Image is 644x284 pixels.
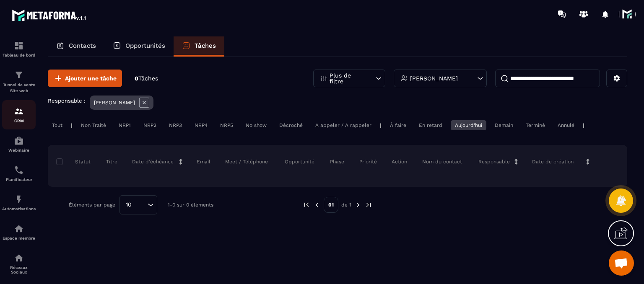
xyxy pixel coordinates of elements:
div: NRP4 [190,120,212,130]
div: NRP1 [114,120,135,130]
div: Search for option [119,195,157,214]
p: Contacts [69,42,96,49]
p: 0 [135,75,158,83]
a: automationsautomationsEspace membre [2,217,36,247]
a: formationformationTableau de bord [2,34,36,64]
img: formation [14,70,24,80]
span: Ajouter une tâche [65,74,117,83]
p: Date de création [532,158,574,165]
div: NRP3 [165,120,186,130]
div: Tout [48,120,67,130]
p: | [380,122,382,128]
img: social-network [14,253,24,263]
div: Demain [491,120,517,130]
p: Action [392,158,407,165]
img: next [354,201,362,209]
p: Opportunité [285,158,314,165]
input: Search for option [135,200,145,209]
div: NRP5 [216,120,237,130]
img: logo [12,8,87,23]
p: Plus de filtre [330,72,366,84]
div: Aujourd'hui [451,120,486,130]
a: formationformationTunnel de vente Site web [2,64,36,100]
img: automations [14,136,24,146]
a: Tâches [174,36,224,57]
div: Annulé [553,120,579,130]
a: schedulerschedulerPlanificateur [2,159,36,188]
p: Date d’échéance [132,158,174,165]
p: Tâches [195,42,216,49]
img: automations [14,194,24,204]
p: Espace membre [2,236,36,240]
div: En retard [415,120,447,130]
p: [PERSON_NAME] [94,100,135,106]
img: scheduler [14,165,24,175]
div: Décroché [275,120,307,130]
a: Opportunités [104,36,174,57]
p: Planificateur [2,177,36,182]
img: prev [303,201,310,209]
p: | [71,122,73,128]
p: Titre [106,158,117,165]
div: No show [241,120,271,130]
a: social-networksocial-networkRéseaux Sociaux [2,247,36,281]
img: next [365,201,372,209]
p: Responsable [478,158,510,165]
button: Ajouter une tâche [48,70,122,87]
p: Automatisations [2,207,36,211]
div: Ouvrir le chat [609,250,634,276]
p: Statut [58,158,91,165]
span: 10 [123,200,135,209]
p: Meet / Téléphone [225,158,268,165]
a: automationsautomationsAutomatisations [2,188,36,217]
p: Nom du contact [422,158,462,165]
div: Non Traité [77,120,110,130]
a: formationformationCRM [2,100,36,129]
div: À faire [386,120,410,130]
p: Tunnel de vente Site web [2,82,36,94]
p: Phase [330,158,344,165]
a: automationsautomationsWebinaire [2,129,36,159]
p: Webinaire [2,148,36,152]
p: 1-0 sur 0 éléments [168,202,213,208]
p: Email [197,158,210,165]
span: Tâches [138,75,158,82]
img: automations [14,224,24,234]
p: Éléments par page [69,202,115,208]
div: A appeler / A rappeler [311,120,376,130]
p: Priorité [359,158,377,165]
p: Responsable : [48,98,86,104]
div: Terminé [522,120,549,130]
p: | [583,122,584,128]
p: 01 [324,197,338,213]
a: Contacts [48,36,104,57]
img: prev [313,201,321,209]
p: [PERSON_NAME] [410,75,458,81]
p: Tableau de bord [2,53,36,57]
p: Opportunités [125,42,165,49]
p: Réseaux Sociaux [2,265,36,274]
div: NRP2 [139,120,161,130]
img: formation [14,106,24,116]
p: de 1 [341,201,351,208]
img: formation [14,41,24,51]
p: CRM [2,119,36,123]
